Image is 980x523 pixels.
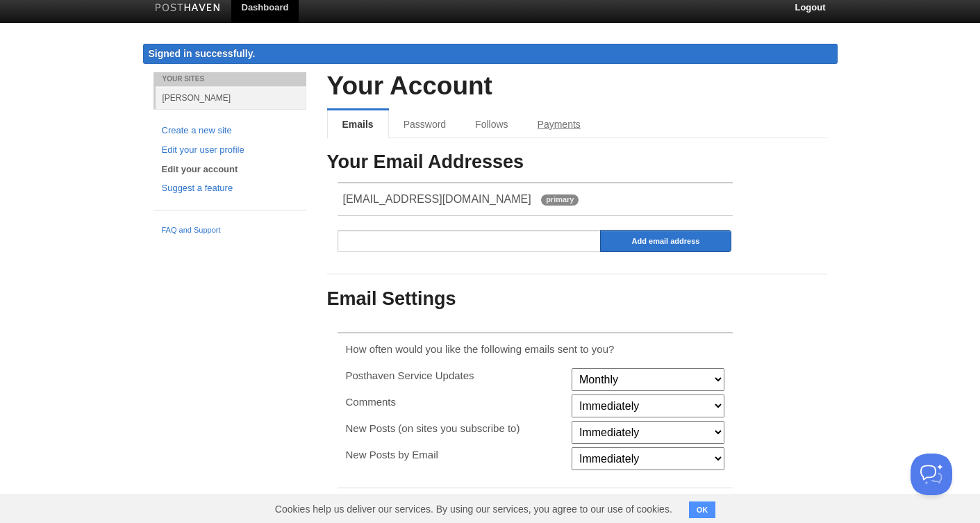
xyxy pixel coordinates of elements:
button: OK [689,501,716,518]
p: New Posts by Email [346,447,563,462]
a: Emails [327,110,389,138]
p: New Posts (on sites you subscribe to) [346,421,563,435]
iframe: Help Scout Beacon - Open [911,454,952,495]
a: Suggest a feature [162,181,298,196]
h3: Email Settings [327,289,827,310]
a: Follows [460,110,522,138]
a: Payments [523,110,595,138]
a: Password [389,110,460,138]
a: [PERSON_NAME] [156,86,306,109]
h2: Your Account [327,72,827,101]
p: Comments [346,395,563,409]
span: Cookies help us deliver our services. By using our services, you agree to our use of cookies. [261,495,686,523]
input: Add email address [600,230,732,252]
a: Edit your account [162,163,298,177]
p: Posthaven Service Updates [346,368,563,383]
img: Posthaven-bar [155,3,221,14]
h3: Your Email Addresses [327,152,827,173]
a: Create a new site [162,124,298,138]
p: How often would you like the following emails sent to you? [346,342,725,356]
span: [EMAIL_ADDRESS][DOMAIN_NAME] [343,193,531,205]
a: FAQ and Support [162,224,298,237]
a: Edit your user profile [162,143,298,158]
li: Your Sites [153,72,306,86]
div: Signed in successfully. [143,44,838,64]
span: primary [541,194,579,206]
